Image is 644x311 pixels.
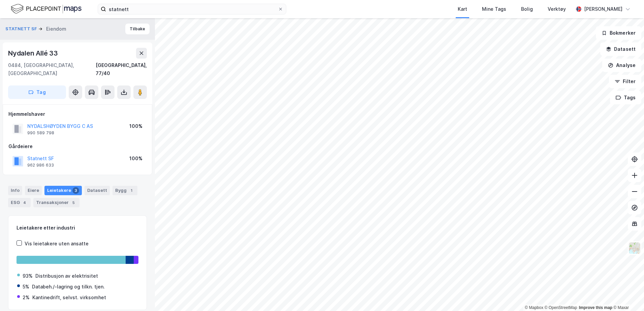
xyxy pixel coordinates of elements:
div: 1 [128,187,135,194]
div: Databeh./-lagring og tilkn. tjen. [32,283,105,291]
div: 100% [129,122,142,130]
a: Mapbox [525,305,543,310]
div: 93% [23,272,33,280]
div: 4 [21,199,28,206]
div: 100% [129,154,142,163]
div: Info [8,186,22,195]
button: Tags [610,91,641,104]
div: Distribusjon av elektrisitet [35,272,98,280]
div: Hjemmelshaver [8,110,147,118]
div: 2% [23,293,30,302]
div: [PERSON_NAME] [584,5,622,13]
div: Eiere [25,186,42,195]
a: OpenStreetMap [545,305,577,310]
img: logo.f888ab2527a4732fd821a326f86c7f29.svg [11,3,82,15]
div: Mine Tags [482,5,506,13]
div: 5 [70,199,77,206]
div: 962 986 633 [27,163,54,168]
input: Søk på adresse, matrikkel, gårdeiere, leietakere eller personer [106,4,278,14]
div: 5% [23,283,29,291]
div: Gårdeiere [8,142,147,150]
iframe: Chat Widget [610,279,644,311]
button: Filter [609,75,641,88]
div: Leietakere [44,186,82,195]
div: Datasett [85,186,110,195]
button: STATNETT SF [5,26,38,32]
a: Improve this map [579,305,612,310]
button: Tag [8,85,66,99]
div: Vis leietakere uten ansatte [25,240,89,248]
div: 0484, [GEOGRAPHIC_DATA], [GEOGRAPHIC_DATA] [8,61,96,77]
div: Bygg [112,186,137,195]
button: Bokmerker [596,26,641,40]
div: ESG [8,198,31,207]
div: Bolig [521,5,533,13]
div: Eiendom [46,25,66,33]
div: Kantinedrift, selvst. virksomhet [32,293,106,302]
div: 990 589 798 [27,130,54,136]
button: Datasett [600,42,641,56]
div: Nydalen Allé 33 [8,48,59,59]
div: [GEOGRAPHIC_DATA], 77/40 [96,61,147,77]
button: Tilbake [125,24,150,34]
div: Leietakere etter industri [17,224,138,232]
div: Kart [458,5,467,13]
button: Analyse [602,59,641,72]
img: Z [628,242,641,254]
div: 3 [72,187,79,194]
div: Transaksjoner [33,198,79,207]
div: Verktøy [548,5,566,13]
